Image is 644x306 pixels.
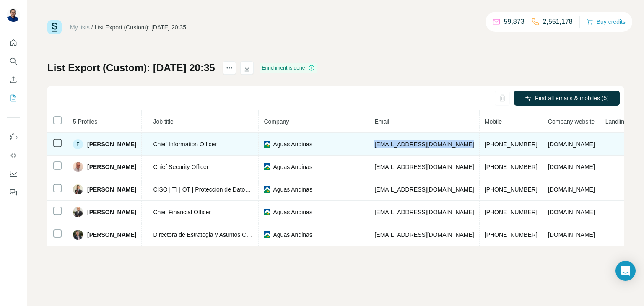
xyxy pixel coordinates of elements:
[73,139,83,149] div: F
[264,231,270,238] img: company-logo
[87,231,136,239] span: [PERSON_NAME]
[535,94,609,102] span: Find all emails & mobiles (5)
[87,185,136,194] span: [PERSON_NAME]
[485,163,538,170] span: [PHONE_NUMBER]
[485,209,538,215] span: [PHONE_NUMBER]
[548,163,595,170] span: [DOMAIN_NAME]
[485,231,538,238] span: [PHONE_NUMBER]
[374,163,474,170] span: [EMAIL_ADDRESS][DOMAIN_NAME]
[95,23,186,31] div: List Export (Custom): [DATE] 20:35
[70,24,90,31] a: My lists
[7,35,20,50] button: Quick start
[548,186,595,193] span: [DOMAIN_NAME]
[543,17,573,27] p: 2,551,178
[7,8,20,22] img: Avatar
[73,207,83,217] img: Avatar
[7,185,20,200] button: Feedback
[73,162,83,172] img: Avatar
[504,17,525,27] p: 59,873
[273,231,312,239] span: Aguas Andinas
[87,208,136,216] span: [PERSON_NAME]
[605,118,628,125] span: Landline
[374,231,474,238] span: [EMAIL_ADDRESS][DOMAIN_NAME]
[273,208,312,216] span: Aguas Andinas
[485,141,538,148] span: [PHONE_NUMBER]
[7,148,20,163] button: Use Surfe API
[47,61,215,75] h1: List Export (Custom): [DATE] 20:35
[548,118,595,125] span: Company website
[485,186,538,193] span: [PHONE_NUMBER]
[374,186,474,193] span: [EMAIL_ADDRESS][DOMAIN_NAME]
[273,185,312,194] span: Aguas Andinas
[153,118,173,125] span: Job title
[73,230,83,240] img: Avatar
[153,186,326,193] span: CISO | TI | OT | Protección de Datos | Seguridad de la Información
[264,209,270,215] img: company-logo
[548,231,595,238] span: [DOMAIN_NAME]
[374,209,474,215] span: [EMAIL_ADDRESS][DOMAIN_NAME]
[273,140,312,148] span: Aguas Andinas
[7,72,20,87] button: Enrich CSV
[87,163,136,171] span: [PERSON_NAME]
[7,166,20,182] button: Dashboard
[485,118,502,125] span: Mobile
[153,141,216,148] span: Chief Information Officer
[153,209,210,215] span: Chief Financial Officer
[548,141,595,148] span: [DOMAIN_NAME]
[47,20,62,34] img: Surfe Logo
[273,163,312,171] span: Aguas Andinas
[73,184,83,194] img: Avatar
[548,209,595,215] span: [DOMAIN_NAME]
[153,231,275,238] span: Directora de Estrategia y Asuntos Corporativos
[223,61,236,75] button: actions
[260,63,318,73] div: Enrichment is done
[91,23,93,31] li: /
[87,140,136,148] span: [PERSON_NAME]
[514,91,620,106] button: Find all emails & mobiles (5)
[264,163,270,170] img: company-logo
[374,118,389,125] span: Email
[264,118,289,125] span: Company
[153,163,208,170] span: Chief Security Officer
[73,118,97,125] span: 5 Profiles
[264,141,270,148] img: company-logo
[587,16,626,28] button: Buy credits
[7,91,20,106] button: My lists
[264,186,270,193] img: company-logo
[7,54,20,69] button: Search
[7,130,20,145] button: Use Surfe on LinkedIn
[615,261,636,281] div: Open Intercom Messenger
[374,141,474,148] span: [EMAIL_ADDRESS][DOMAIN_NAME]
